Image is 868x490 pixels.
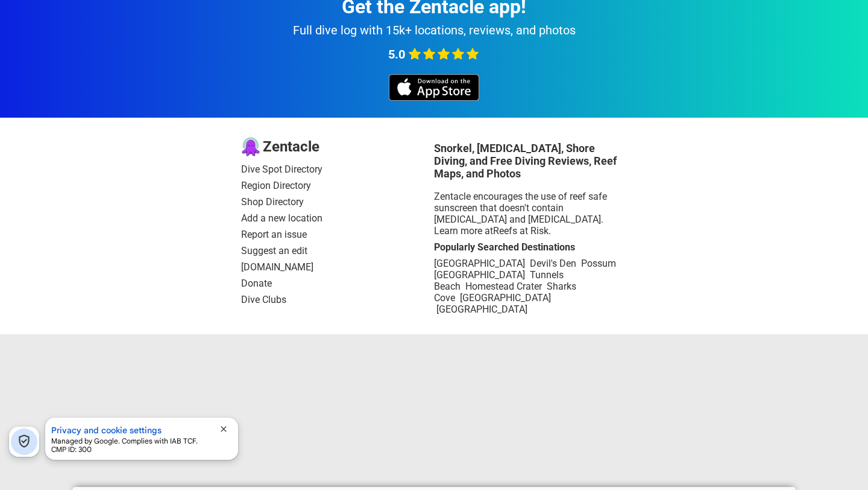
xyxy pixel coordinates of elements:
a: Region Directory [241,180,434,191]
a: Donate [241,278,434,289]
div: Popularly Searched Destinations [434,241,627,253]
a: Sharks Cove [434,281,576,304]
a: Add a new location [241,212,434,224]
a: Shop Directory [241,196,434,208]
a: Reefs at Risk [493,225,549,237]
img: iOS app store [389,74,479,101]
span: Zentacle [263,138,319,155]
a: Report an issue [241,229,434,240]
h3: Snorkel, [MEDICAL_DATA], Shore Diving, and Free Diving Reviews, Reef Maps, and Photos [434,142,627,180]
a: Tunnels Beach [434,269,564,292]
a: [DOMAIN_NAME] [241,261,434,273]
a: Dive Clubs [241,294,434,305]
div: Zentacle encourages the use of reef safe sunscreen that doesn't contain [MEDICAL_DATA] and [MEDIC... [434,191,627,237]
a: iOS app store [389,92,479,103]
a: [GEOGRAPHIC_DATA] [434,258,525,269]
a: Devil's Den [530,258,576,269]
a: Possum [GEOGRAPHIC_DATA] [434,258,616,281]
a: Suggest an edit [241,245,434,256]
span: 5.0 [388,47,405,62]
div: Full dive log with 15k+ locations, reviews, and photos [14,23,854,37]
a: [GEOGRAPHIC_DATA] [460,292,551,304]
a: Dive Spot Directory [241,164,434,175]
a: [GEOGRAPHIC_DATA] [436,304,527,315]
a: Homestead Crater [465,281,542,292]
img: logo [241,137,260,156]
